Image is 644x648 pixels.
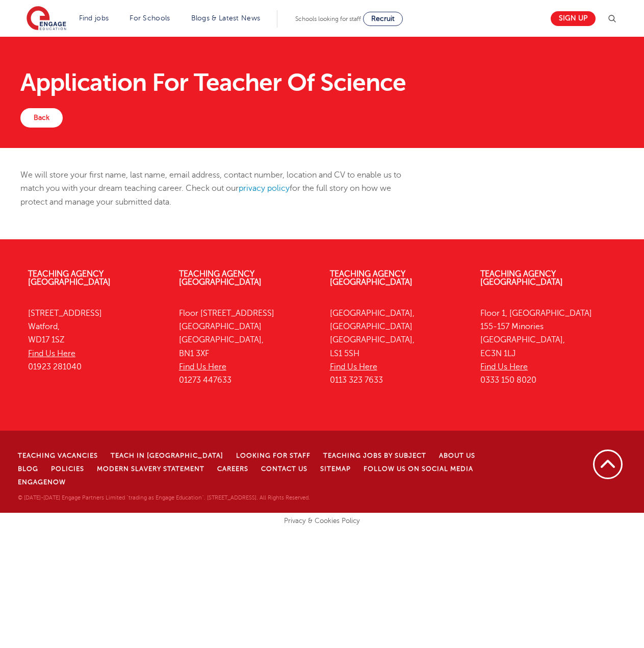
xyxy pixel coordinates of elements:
[261,465,307,472] a: Contact Us
[480,362,528,371] a: Find Us Here
[320,465,351,472] a: Sitemap
[179,307,315,387] p: Floor [STREET_ADDRESS] [GEOGRAPHIC_DATA] [GEOGRAPHIC_DATA], BN1 3XF 01273 447633
[439,452,475,459] a: About Us
[18,465,38,472] a: Blog
[20,168,418,209] p: We will store your first name, last name, email address, contact number, location and CV to enabl...
[191,14,261,22] a: Blogs & Latest News
[28,269,111,287] a: Teaching Agency [GEOGRAPHIC_DATA]
[363,12,403,26] a: Recruit
[239,184,290,193] a: privacy policy
[480,269,563,287] a: Teaching Agency [GEOGRAPHIC_DATA]
[27,6,66,32] img: Engage Education
[20,108,63,128] a: Back
[18,493,521,503] p: © [DATE]-[DATE] Engage Partners Limited "trading as Engage Education". [STREET_ADDRESS]. All Righ...
[551,11,596,26] a: Sign up
[371,15,395,22] span: Recruit
[236,452,311,459] a: Looking for staff
[330,269,413,287] a: Teaching Agency [GEOGRAPHIC_DATA]
[284,517,360,525] span: Privacy & Cookies Policy
[28,349,75,358] a: Find Us Here
[28,307,164,373] p: [STREET_ADDRESS] Watford, WD17 1SZ 01923 281040
[179,269,262,287] a: Teaching Agency [GEOGRAPHIC_DATA]
[20,70,624,95] h1: Application For Teacher Of Science
[18,452,98,459] a: Teaching Vacancies
[295,15,361,22] span: Schools looking for staff
[79,14,109,22] a: Find jobs
[330,307,466,387] p: [GEOGRAPHIC_DATA], [GEOGRAPHIC_DATA] [GEOGRAPHIC_DATA], LS1 5SH 0113 323 7633
[330,362,377,371] a: Find Us Here
[179,362,226,371] a: Find Us Here
[130,14,170,22] a: For Schools
[323,452,426,459] a: Teaching jobs by subject
[18,479,66,486] a: EngageNow
[480,307,616,387] p: Floor 1, [GEOGRAPHIC_DATA] 155-157 Minories [GEOGRAPHIC_DATA], EC3N 1LJ 0333 150 8020
[111,452,223,459] a: Teach in [GEOGRAPHIC_DATA]
[364,465,473,472] a: Follow us on Social Media
[97,465,204,472] a: Modern Slavery Statement
[217,465,248,472] a: Careers
[51,465,84,472] a: Policies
